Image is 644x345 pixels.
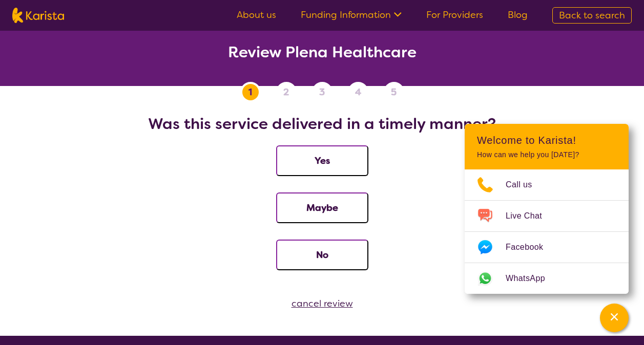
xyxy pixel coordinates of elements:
div: Channel Menu [465,124,629,294]
a: Funding Information [301,9,402,21]
span: 1 [248,84,252,100]
a: Back to search [552,7,632,24]
h2: Welcome to Karista! [477,134,616,146]
a: For Providers [426,9,483,21]
a: Blog [508,9,528,21]
span: 5 [391,84,397,100]
a: About us [237,9,276,21]
button: Channel Menu [600,304,629,332]
button: No [276,240,368,270]
span: 3 [319,84,325,100]
h2: Review Plena Healthcare [12,43,632,61]
span: Back to search [559,9,625,21]
p: How can we help you [DATE]? [477,150,616,159]
span: 2 [283,84,289,100]
span: Facebook [506,240,555,255]
ul: Choose channel [465,169,629,294]
button: Maybe [276,192,368,223]
span: Call us [506,177,545,192]
button: Yes [276,145,368,176]
span: WhatsApp [506,271,557,286]
h2: Was this service delivered in a timely manner? [12,115,632,133]
a: Web link opens in a new tab. [465,263,629,294]
span: 4 [355,84,361,100]
span: Live Chat [506,208,554,224]
img: Karista logo [12,8,64,23]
